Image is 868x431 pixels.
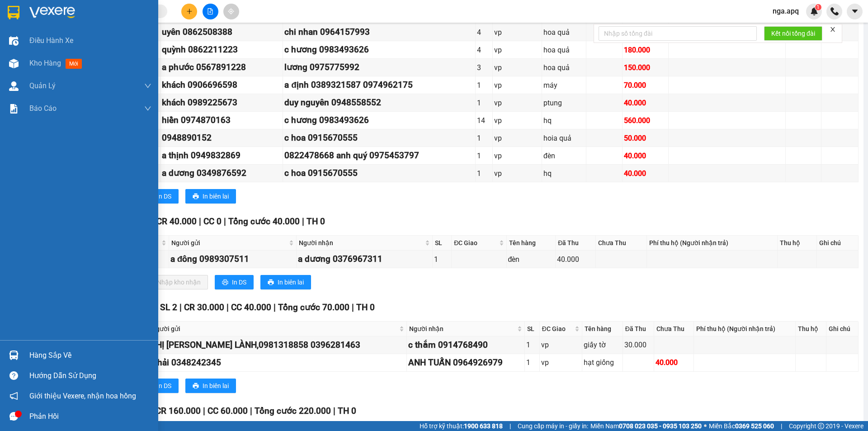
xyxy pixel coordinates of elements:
[170,252,295,266] div: a đông 0989307511
[494,80,540,91] div: vp
[274,302,276,313] span: |
[9,104,19,114] img: solution-icon
[624,62,667,73] div: 150.000
[654,322,694,336] th: Chưa Thu
[541,357,580,368] div: vp
[268,279,274,286] span: printer
[29,349,151,362] div: Hàng sắp về
[203,4,218,19] button: file-add
[830,7,839,15] img: phone-icon
[199,216,201,227] span: |
[765,5,806,17] span: nga.apq
[830,26,836,33] span: close
[420,421,503,431] span: Hỗ trợ kỹ thuật:
[29,369,151,383] div: Hướng dẫn sử dụng
[817,236,859,251] th: Ghi chú
[526,339,538,350] div: 1
[179,302,182,313] span: |
[584,357,621,368] div: hạt giống
[186,8,193,14] span: plus
[207,8,213,14] span: file-add
[694,322,796,336] th: Phí thu hộ (Người nhận trả)
[518,421,588,431] span: Cung cấp máy in - giấy in:
[494,133,540,144] div: vp
[284,149,474,162] div: 0822478668 anh quý 0975453797
[826,322,859,336] th: Ghi chú
[284,43,474,57] div: c hương 0983493626
[815,4,821,10] sup: 1
[356,302,375,313] span: TH 0
[557,254,594,265] div: 40.000
[184,302,224,313] span: CR 30.000
[299,238,423,248] span: Người nhận
[596,236,647,251] th: Chưa Thu
[156,406,201,416] span: CR 160.000
[9,81,19,91] img: warehouse-icon
[542,324,573,334] span: ĐC Giao
[526,357,538,368] div: 1
[162,43,281,57] div: quỳnh 0862211223
[477,62,491,73] div: 3
[704,424,707,428] span: ⚪️
[29,35,73,46] span: Điều hành xe
[584,339,621,350] div: giấy tờ
[543,97,585,109] div: ptung
[477,44,491,56] div: 4
[543,27,585,38] div: hoa quả
[157,191,171,201] span: In DS
[477,168,491,179] div: 1
[778,236,817,251] th: Thu hộ
[543,115,585,126] div: hq
[494,168,540,179] div: vp
[494,44,540,56] div: vp
[193,193,199,200] span: printer
[9,371,18,380] span: question-circle
[333,406,335,416] span: |
[543,133,585,144] div: hoia quả
[298,252,431,266] div: a dương 0376967311
[454,238,497,248] span: ĐC Giao
[624,168,667,179] div: 40.000
[140,189,179,204] button: printerIn DS
[9,412,18,421] span: message
[250,406,252,416] span: |
[623,322,654,336] th: Đã Thu
[278,277,304,287] span: In biên lai
[228,8,234,14] span: aim
[284,131,474,145] div: c hoa 0915670555
[29,390,136,402] span: Giới thiệu Vexere, nhận hoa hồng
[477,27,491,38] div: 4
[9,59,19,68] img: warehouse-icon
[509,421,511,431] span: |
[232,277,246,287] span: In DS
[8,6,19,19] img: logo-vxr
[624,97,667,109] div: 40.000
[477,133,491,144] div: 1
[302,216,304,227] span: |
[162,96,281,109] div: khách 0989225673
[162,166,281,180] div: a dương 0349876592
[543,168,585,179] div: hq
[599,26,757,41] input: Nhập số tổng đài
[851,7,859,15] span: caret-down
[477,80,491,91] div: 1
[223,4,239,19] button: aim
[29,80,56,91] span: Quản Lý
[434,254,450,265] div: 1
[162,61,281,74] div: a phước 0567891228
[29,103,57,114] span: Báo cáo
[140,275,208,289] button: downloadNhập kho nhận
[224,216,226,227] span: |
[284,96,474,109] div: duy nguyên 0948558552
[144,105,151,112] span: down
[162,25,281,39] div: uyên 0862508388
[151,338,405,352] div: CHỊ [PERSON_NAME] LÀNH,0981318858 0396281463
[408,338,523,352] div: c thắm 0914768490
[157,381,171,391] span: In DS
[215,275,254,289] button: printerIn DS
[160,302,177,313] span: SL 2
[203,216,222,227] span: CC 0
[29,59,61,67] span: Kho hàng
[624,339,652,350] div: 30.000
[464,422,503,430] strong: 1900 633 818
